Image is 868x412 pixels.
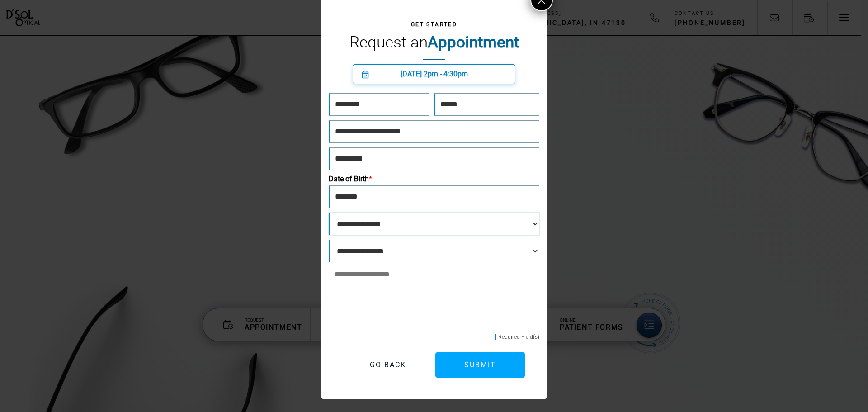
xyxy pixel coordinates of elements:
[343,352,433,378] button: Go Back
[329,147,539,170] input: Phone Number
[338,31,530,60] h2: Request an
[435,352,525,378] button: Submit
[495,334,539,340] span: Required Field(s)
[338,20,530,28] h4: Get Started
[401,70,468,78] span: [DATE] 2pm - 4:30pm
[329,175,539,184] label: Date of Birth
[428,33,519,52] strong: Appointment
